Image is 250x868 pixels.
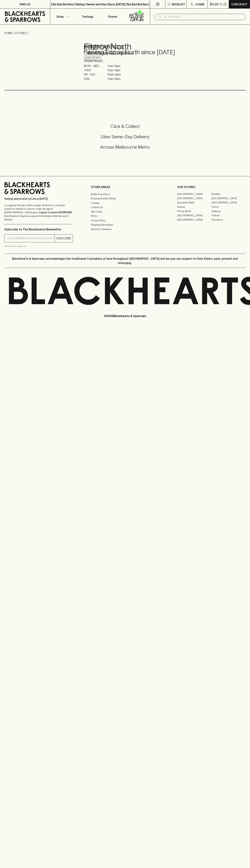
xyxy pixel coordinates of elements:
p: It is against the law to sell or supply alcohol to, or to obtain alcohol on behalf of a person un... [4,203,73,221]
a: [GEOGRAPHIC_DATA] [177,196,211,201]
a: STORES [15,31,26,35]
a: [GEOGRAPHIC_DATA] [177,218,211,222]
p: Wishlist [172,2,185,6]
h5: Uber Same-Day Delivery [4,134,246,140]
h5: Click & Collect [4,123,246,129]
div: Call to action block [4,109,246,169]
a: Braddon [211,192,246,196]
a: Fitzroy North [177,209,211,213]
p: SUBSCRIBE [56,236,71,240]
p: Blackhearts & Sparrows acknowledges the traditional Custodians of land throughout [GEOGRAPHIC_DAT... [7,256,243,265]
a: Prahran [211,213,246,218]
a: Elwood [177,205,211,209]
a: Careers [91,201,159,205]
a: [GEOGRAPHIC_DATA] [211,201,246,205]
a: Privacy Policy [91,218,159,223]
p: Shop [56,14,64,19]
a: Geelong [211,209,246,213]
p: $0.00 [210,2,218,6]
input: e.g. jane@blackheartsandsparrows.com.au [7,235,55,241]
p: Checkout [231,2,247,6]
p: OUR STORES [177,185,246,189]
a: Business & Bulk Gifting [91,196,159,201]
a: Thornbury [211,218,246,222]
p: Login [195,2,204,6]
a: Fitzroy [211,205,246,209]
p: Sibling owned and run since [DATE] [4,197,73,201]
a: HOME [4,31,13,35]
p: FIND US [19,2,31,6]
a: Gift Cards [91,209,159,214]
p: Tastings [82,14,93,19]
a: Contact Us [91,205,159,209]
p: 0 [224,3,226,5]
input: Try "Pinot noir" [163,14,243,20]
p: We will never spam you [4,244,73,248]
h5: Across Melbourne Metro [4,144,246,150]
button: SUBSCRIBE [55,235,73,242]
a: Terms & Conditions [91,227,159,231]
button: Shop [50,9,75,24]
a: FAQ's [91,214,159,218]
p: Subscribe to The Blackhearts Newsletter [4,227,73,231]
a: [GEOGRAPHIC_DATA] [177,192,211,196]
strong: Liquor License #32064953 [39,211,72,214]
a: [GEOGRAPHIC_DATA] [177,213,211,218]
a: Shipping Information [91,223,159,227]
a: Tastings [75,9,100,24]
p: OTHER AREAS [91,185,159,189]
p: Stores [108,14,117,19]
a: Bottle Drop FAQ's [91,192,159,196]
a: Stores [100,9,125,24]
a: [GEOGRAPHIC_DATA] [211,196,246,201]
a: Brunswick West [177,201,211,205]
